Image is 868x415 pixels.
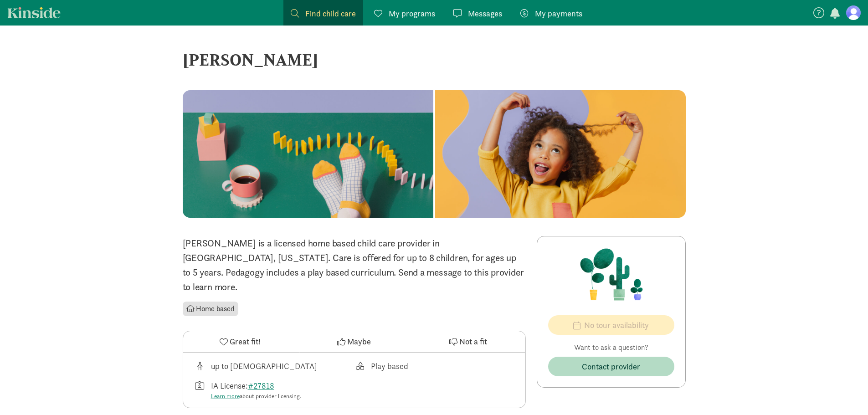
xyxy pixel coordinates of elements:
div: License number [194,379,354,401]
div: Play based [371,360,408,372]
span: No tour availability [584,319,649,331]
p: Want to ask a question? [548,342,674,353]
button: Contact provider [548,357,674,376]
p: [PERSON_NAME] is a licensed home based child care provider in [GEOGRAPHIC_DATA], [US_STATE]. Care... [183,236,526,294]
button: No tour availability [548,315,674,335]
span: Find child care [305,7,356,20]
div: Age range for children that this provider cares for [194,360,354,372]
span: Maybe [347,335,371,348]
span: My payments [535,7,582,20]
span: Contact provider [582,360,640,373]
div: [PERSON_NAME] [183,47,686,72]
button: Great fit! [183,331,297,352]
a: Kinside [7,7,61,18]
div: This provider's education philosophy [354,360,514,372]
a: Learn more [211,392,240,400]
span: Great fit! [230,335,261,348]
div: IA License: [211,379,301,401]
li: Home based [183,302,238,316]
button: Not a fit [411,331,525,352]
div: about provider licensing. [211,392,301,401]
span: Messages [468,7,502,20]
button: Maybe [297,331,411,352]
span: My programs [389,7,435,20]
a: #27818 [248,380,274,391]
div: up to [DEMOGRAPHIC_DATA] [211,360,317,372]
span: Not a fit [459,335,487,348]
